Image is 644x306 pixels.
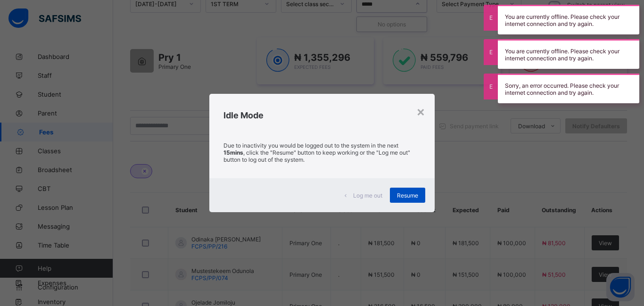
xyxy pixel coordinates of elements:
p: Due to inactivity you would be logged out to the system in the next , click the "Resume" button t... [223,142,421,163]
strong: 15mins [223,149,243,156]
div: × [416,103,425,119]
div: You are currently offline. Please check your internet connection and try again. [498,5,639,34]
h2: Idle Mode [223,110,421,120]
div: You are currently offline. Please check your internet connection and try again. [498,39,639,69]
div: Sorry, an error occurred. Please check your internet connection and try again. [498,74,639,103]
span: Resume [397,192,418,199]
span: Log me out [353,192,382,199]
